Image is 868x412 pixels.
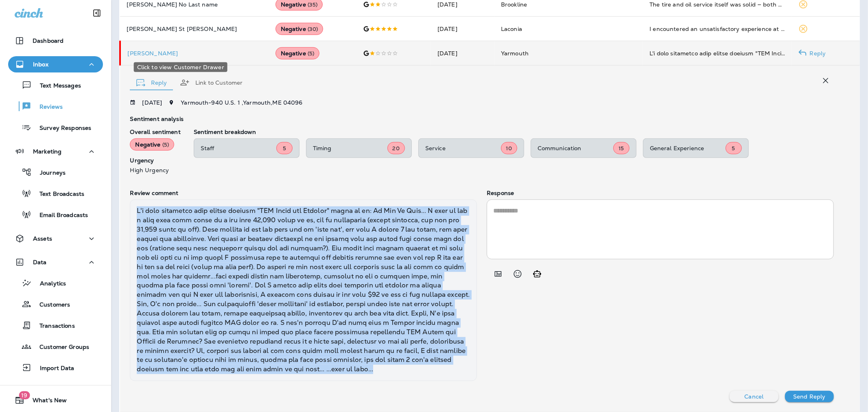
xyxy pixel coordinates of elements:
button: Cancel [730,391,778,402]
p: Transactions [31,322,75,330]
p: Text Broadcasts [31,191,84,198]
p: [DATE] [142,99,162,106]
button: Inbox [8,56,103,72]
p: Service [425,145,501,151]
button: Dashboard [8,33,103,49]
div: I'm only providing this review because "VIP Tires and Service" asked me to: Do Not Go Here... I w... [649,49,785,57]
div: I encountered an unsatisfactory experience at Advanced Auto. I attempted to explain a concern reg... [649,25,785,33]
p: Import Data [32,365,74,373]
span: Yarmouth - 940 U.S. 1 , Yarmouth , ME 04096 [181,99,302,106]
button: Collapse Sidebar [85,5,108,21]
p: Cancel [745,393,764,400]
button: Reply [130,68,173,97]
button: Journeys [8,164,103,181]
p: High Urgency [130,167,180,173]
button: Generate AI response [529,266,545,282]
button: Transactions [8,317,103,334]
p: Customers [31,301,70,309]
p: Timing [313,145,387,151]
p: Reviews [31,103,63,111]
span: ( 5 ) [308,50,314,57]
button: Customers [8,296,103,313]
p: [PERSON_NAME] No Last name [127,1,262,8]
div: Negative [275,47,320,59]
div: Click to view Customer Drawer [127,50,262,57]
span: Brookline [501,1,527,8]
div: The tire and oil service itself was solid — both done in under an hour, and done correctly. Howev... [649,0,785,9]
button: Assets [8,230,103,247]
div: Negative [130,138,174,151]
button: Email Broadcasts [8,206,103,223]
p: Sentiment breakdown [194,129,834,135]
p: Response [487,190,834,196]
button: Analytics [8,274,103,291]
p: Staff [201,145,276,151]
button: Survey Responses [8,119,103,136]
p: Inbox [33,61,48,68]
button: Text Messages [8,77,103,94]
span: 20 [393,145,400,152]
div: L'i dolo sitametco adip elitse doeiusm "TEM Incid utl Etdolor" magna al en: Ad Min Ve Quis... N e... [130,199,477,381]
button: Text Broadcasts [8,185,103,202]
span: 19 [19,391,30,399]
p: Text Messages [32,82,81,90]
span: ( 30 ) [308,26,318,33]
span: Laconia [501,25,522,33]
p: Reply [807,50,826,57]
p: [PERSON_NAME] St [PERSON_NAME] [127,26,262,32]
button: Customer Groups [8,338,103,355]
p: Urgency [130,157,180,164]
p: Marketing [33,148,61,155]
p: General Experience [650,145,726,151]
span: ( 5 ) [162,141,169,148]
span: What's New [24,397,67,407]
div: Click to view Customer Drawer [134,62,227,72]
p: Customer Groups [31,344,89,351]
td: [DATE] [431,41,494,66]
button: Import Data [8,359,103,376]
p: Analytics [32,280,66,288]
span: Yarmouth [501,50,529,57]
span: ( 35 ) [308,1,318,8]
p: Assets [33,235,52,242]
button: 19What's New [8,392,103,408]
button: Data [8,254,103,270]
p: [PERSON_NAME] [127,50,262,57]
button: Send Reply [785,391,834,402]
span: 5 [283,145,286,152]
p: Email Broadcasts [31,212,88,219]
div: Negative [275,23,324,35]
p: Communication [538,145,613,151]
p: Send Reply [793,393,825,400]
p: Overall sentiment [130,129,180,135]
button: Add in a premade template [490,266,506,282]
p: Data [33,259,47,265]
p: Journeys [32,169,66,177]
p: Sentiment analysis [130,116,834,122]
p: Review comment [130,190,477,196]
button: Reviews [8,98,103,115]
span: 10 [506,145,512,152]
p: Survey Responses [31,125,91,132]
p: Dashboard [33,37,63,44]
td: [DATE] [431,17,494,41]
span: 5 [732,145,735,152]
span: 15 [619,145,624,152]
button: Marketing [8,143,103,160]
button: Link to Customer [173,68,249,97]
button: Select an emoji [509,266,526,282]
